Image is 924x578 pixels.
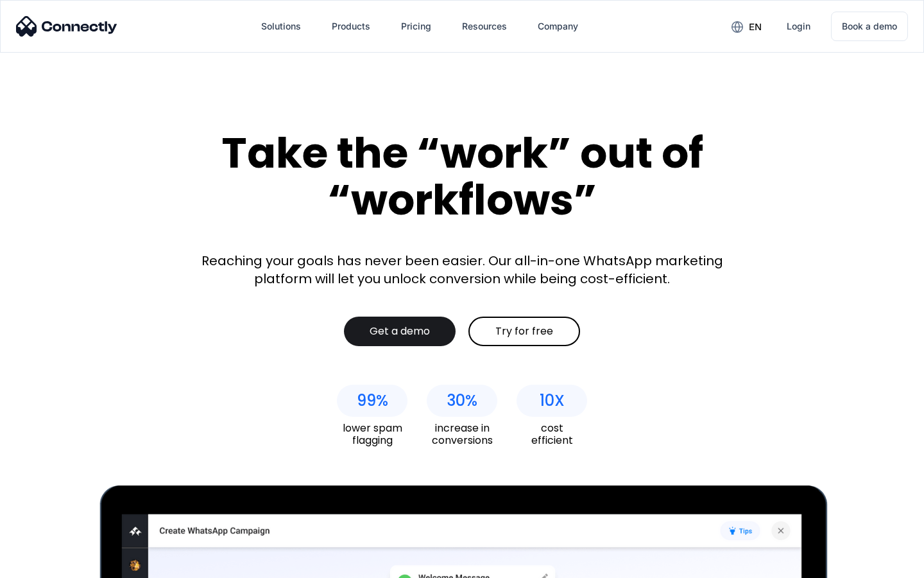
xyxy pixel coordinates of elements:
[401,17,431,35] div: Pricing
[357,392,388,410] div: 99%
[332,17,370,35] div: Products
[193,252,732,288] div: Reaching your goals has never been easier. Our all-in-one WhatsApp marketing platform will let yo...
[517,422,587,446] div: cost efficient
[462,17,507,35] div: Resources
[540,392,565,410] div: 10X
[749,18,762,36] div: en
[776,11,821,42] a: Login
[495,325,553,338] div: Try for free
[468,317,580,346] a: Try for free
[538,17,578,35] div: Company
[370,325,430,338] div: Get a demo
[427,422,497,446] div: increase in conversions
[26,556,77,574] ul: Language list
[344,317,456,346] a: Get a demo
[337,422,407,446] div: lower spam flagging
[787,17,810,35] div: Login
[13,556,77,574] aside: Language selected: English
[391,11,441,42] a: Pricing
[831,12,908,41] a: Book a demo
[447,392,477,410] div: 30%
[173,130,751,223] div: Take the “work” out of “workflows”
[16,16,117,37] img: Connectly Logo
[261,17,301,35] div: Solutions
